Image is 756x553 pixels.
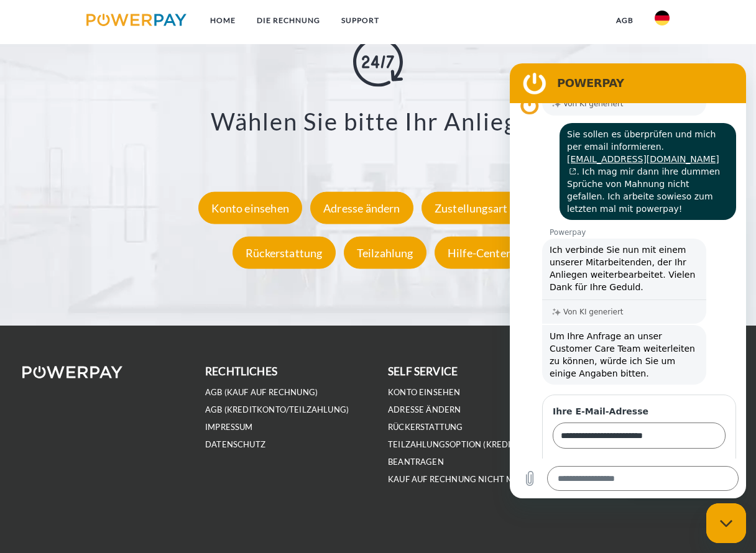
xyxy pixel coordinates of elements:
a: Rückerstattung [229,245,339,259]
div: Konto einsehen [198,191,302,224]
div: Teilzahlung [344,236,426,268]
img: online-shopping.svg [353,37,403,86]
a: Konto einsehen [195,201,305,214]
div: Rückerstattung [233,236,336,268]
div: Zustellungsart ändern [422,191,558,224]
a: DATENSCHUTZ [205,439,265,450]
a: Konto einsehen [388,387,461,398]
b: self service [388,365,458,378]
img: logo-powerpay.svg [86,14,187,26]
iframe: Schaltfläche zum Öffnen des Messaging-Fensters; Konversation läuft [706,503,746,543]
b: rechtliches [205,365,277,378]
a: Zustellungsart ändern [418,201,561,214]
a: Kauf auf Rechnung nicht möglich [388,474,546,485]
iframe: Messaging-Fenster [510,63,746,498]
a: IMPRESSUM [205,422,253,432]
a: Hilfe-Center [431,245,527,259]
a: SUPPORT [331,9,390,32]
a: DIE RECHNUNG [246,9,331,32]
a: Teilzahlungsoption (KREDITKONTO) beantragen [388,439,548,467]
a: AGB (Kreditkonto/Teilzahlung) [205,404,349,415]
div: Adresse ändern [310,191,413,224]
a: AGB (Kauf auf Rechnung) [205,387,318,398]
img: logo-powerpay-white.svg [22,366,122,378]
a: agb [606,9,644,32]
a: Adresse ändern [307,201,417,214]
a: Adresse ändern [388,404,461,415]
img: de [655,11,670,25]
a: Home [200,9,246,32]
h3: Wählen Sie bitte Ihr Anliegen [53,106,703,136]
div: Hilfe-Center [435,236,523,268]
a: Rückerstattung [388,422,463,432]
a: Teilzahlung [341,245,430,259]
